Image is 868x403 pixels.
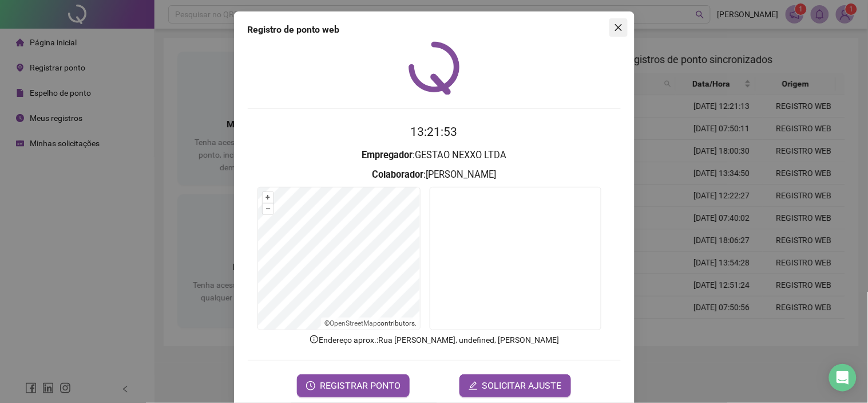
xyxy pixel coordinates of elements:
div: Registro de ponto web [248,23,621,37]
button: + [263,192,274,203]
span: info-circle [309,334,319,345]
span: REGISTRAR PONTO [320,379,401,393]
a: OpenStreetMap [330,319,377,327]
span: SOLICITAR AJUSTE [482,379,562,393]
button: REGISTRAR PONTO [297,374,410,397]
time: 13:21:53 [411,125,458,139]
img: QRPoint [409,41,460,95]
button: Close [609,18,628,37]
strong: Colaborador [372,169,423,180]
p: Endereço aprox. : Rua [PERSON_NAME], undefined, [PERSON_NAME] [248,334,621,346]
span: edit [469,381,478,390]
h3: : [PERSON_NAME] [248,167,621,182]
button: editSOLICITAR AJUSTE [459,374,571,397]
button: – [263,204,274,214]
div: Open Intercom Messenger [829,364,857,392]
strong: Empregador [362,150,413,161]
h3: : GESTAO NEXXO LTDA [248,148,621,163]
li: © contributors. [324,319,417,327]
span: clock-circle [306,381,315,390]
span: close [614,23,623,32]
